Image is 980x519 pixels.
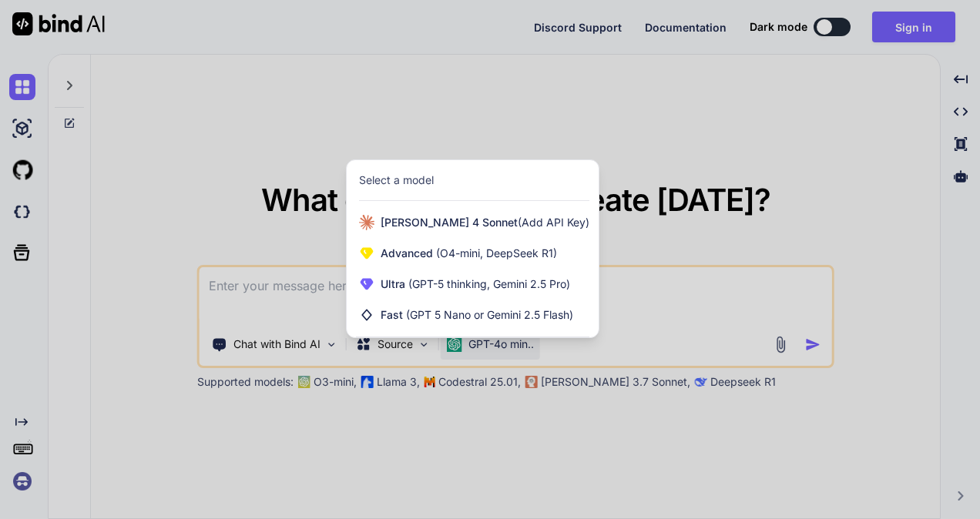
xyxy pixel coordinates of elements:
div: Select a model [359,172,434,188]
span: Advanced [381,246,557,261]
span: (GPT-5 thinking, Gemini 2.5 Pro) [405,277,570,290]
span: Fast [381,307,573,323]
span: (GPT 5 Nano or Gemini 2.5 Flash) [406,308,573,321]
span: Ultra [381,276,570,292]
span: [PERSON_NAME] 4 Sonnet [381,215,589,230]
span: (O4-mini, DeepSeek R1) [433,246,557,259]
span: (Add API Key) [518,216,589,229]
